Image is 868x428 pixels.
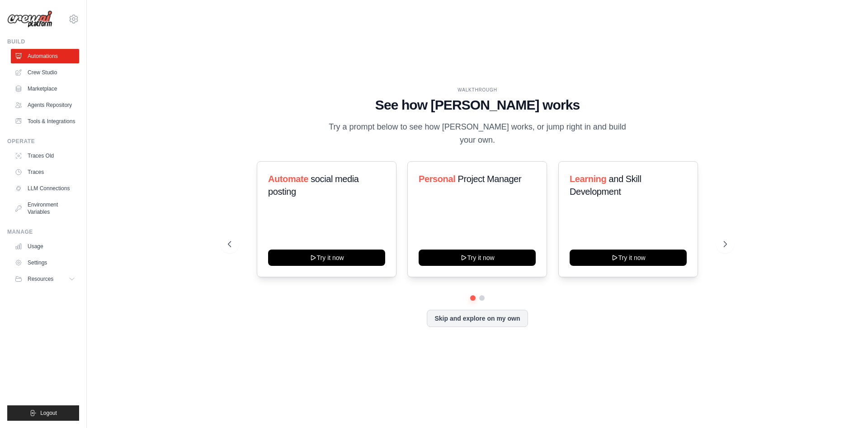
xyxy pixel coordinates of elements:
button: Try it now [570,250,687,266]
button: Try it now [268,250,385,266]
img: Logo [7,10,52,28]
button: Logout [7,405,79,421]
a: Tools & Integrations [11,114,79,129]
p: Try a prompt below to see how [PERSON_NAME] works, or jump right in and build your own. [325,120,629,147]
span: social media posting [268,174,359,197]
a: Traces [11,165,79,179]
a: Crew Studio [11,65,79,80]
h1: See how [PERSON_NAME] works [228,97,727,113]
span: Resources [28,275,53,283]
span: Personal [419,174,455,184]
a: Agents Repository [11,98,79,112]
button: Resources [11,272,79,286]
button: Try it now [419,250,536,266]
button: Skip and explore on my own [427,310,528,327]
span: Automate [268,174,308,184]
span: Learning [570,174,606,184]
span: Logout [40,409,57,417]
div: Build [7,38,79,45]
span: and Skill Development [570,174,641,197]
a: LLM Connections [11,181,79,196]
div: Operate [7,138,79,145]
a: Traces Old [11,149,79,163]
div: Manage [7,228,79,236]
a: Settings [11,255,79,270]
a: Marketplace [11,82,79,96]
div: WALKTHROUGH [228,87,727,93]
a: Automations [11,49,79,63]
span: Project Manager [458,174,522,184]
a: Environment Variables [11,197,79,219]
a: Usage [11,239,79,254]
